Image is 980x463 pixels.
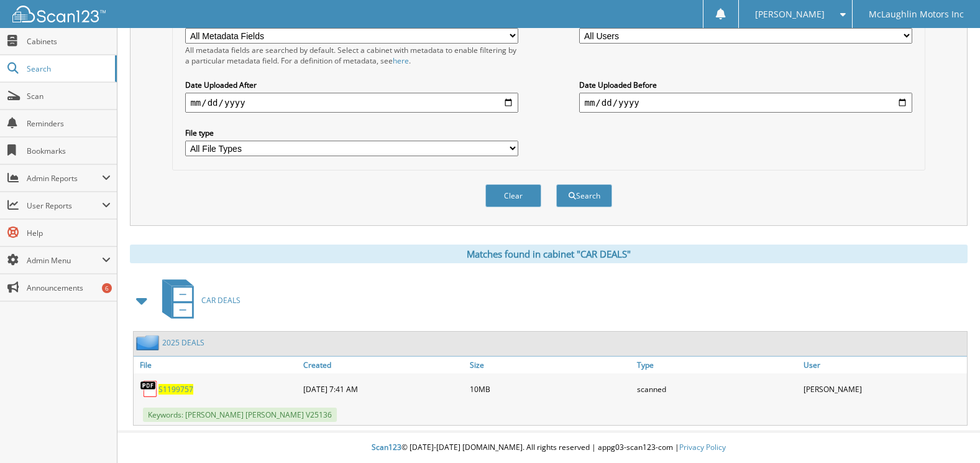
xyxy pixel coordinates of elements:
a: Size [467,357,633,373]
span: Scan123 [372,442,401,452]
input: start [185,93,518,113]
img: folder2.png [136,335,162,350]
span: McLaughlin Motors Inc [869,11,964,18]
a: Privacy Policy [679,442,726,452]
span: Admin Menu [27,255,102,266]
button: Search [556,184,612,207]
span: [PERSON_NAME] [755,11,825,18]
a: CAR DEALS [155,276,240,325]
a: User [800,357,967,373]
span: Cabinets [27,36,111,47]
iframe: Chat Widget [918,403,980,463]
span: Admin Reports [27,173,102,184]
span: Help [27,228,111,238]
span: Announcements [27,283,111,293]
img: scan123-logo-white.svg [12,6,106,22]
div: All metadata fields are searched by default. Select a cabinet with metadata to enable filtering b... [185,45,518,66]
span: Scan [27,91,111,101]
div: scanned [634,376,800,401]
span: User Reports [27,200,102,211]
div: Matches found in cabinet "CAR DEALS" [130,245,968,263]
input: end [579,93,912,113]
span: Reminders [27,118,111,129]
button: Clear [485,184,541,207]
label: Date Uploaded After [185,80,518,90]
a: S1199757 [158,384,193,395]
a: File [134,357,300,373]
span: CAR DEALS [201,295,240,306]
span: Search [27,63,109,74]
a: Created [300,357,467,373]
a: here [393,55,409,66]
div: 10MB [467,376,633,401]
label: Date Uploaded Before [579,80,912,90]
div: © [DATE]-[DATE] [DOMAIN_NAME]. All rights reserved | appg03-scan123-com | [117,433,980,463]
span: Bookmarks [27,146,111,156]
a: Type [634,357,800,373]
div: 6 [102,283,112,293]
img: PDF.png [140,380,158,398]
div: [DATE] 7:41 AM [300,376,467,401]
span: Keywords: [PERSON_NAME] [PERSON_NAME] V25136 [143,408,337,422]
a: 2025 DEALS [162,337,204,348]
label: File type [185,128,518,138]
div: [PERSON_NAME] [800,376,967,401]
